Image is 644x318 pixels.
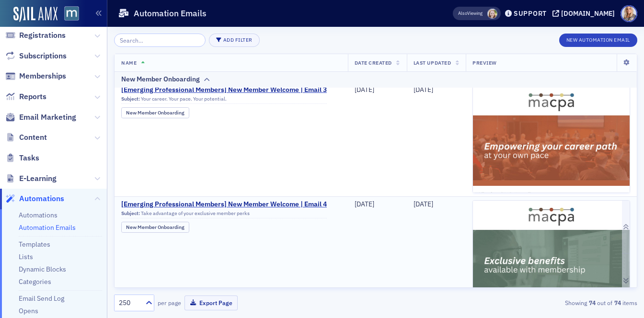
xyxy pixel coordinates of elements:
span: Subscriptions [19,51,67,61]
span: Memberships [19,71,66,81]
a: Templates [19,240,50,249]
span: Rachel Abell [487,9,497,19]
strong: 74 [612,298,622,307]
span: Registrations [19,30,66,41]
img: SailAMX [13,7,57,22]
a: Lists [19,252,33,261]
img: SailAMX [64,6,79,21]
div: New Member Onboarding [121,74,200,84]
a: [Emerging Professional Members] New Member Welcome | Email 3 [121,86,327,94]
button: New Automation Email [559,34,638,47]
span: Subject: [121,210,140,216]
a: Automation Emails [19,223,76,232]
a: Email Marketing [5,112,76,123]
input: Search… [114,34,206,47]
a: E-Learning [5,173,57,184]
span: Tasks [19,153,39,163]
button: Export Page [184,295,238,310]
span: Date Created [355,59,392,66]
div: Your career. Your pace. Your potential. [121,96,327,104]
div: Support [514,9,547,18]
a: Categories [19,277,51,286]
button: [DOMAIN_NAME] [552,10,618,17]
a: New Automation Email [559,35,638,44]
div: Also [458,10,467,16]
span: Viewing [458,10,483,17]
span: E-Learning [19,173,57,184]
span: [DATE] [414,200,433,208]
span: Last Updated [414,59,451,66]
span: Subject: [121,96,140,102]
a: Dynamic Blocks [19,265,66,273]
span: [DATE] [355,85,374,94]
h1: Automation Emails [134,8,207,19]
a: Automations [5,193,64,204]
span: Preview [472,59,497,66]
a: Memberships [5,71,66,81]
a: Automations [19,211,57,219]
span: Automations [19,193,64,204]
span: [DATE] [414,85,433,94]
div: [DOMAIN_NAME] [561,9,615,18]
div: New Member Onboarding [121,107,189,118]
a: [Emerging Professional Members] New Member Welcome | Email 4 [121,200,327,209]
a: Subscriptions [5,51,67,61]
a: Content [5,132,47,143]
div: Showing out of items [470,298,637,307]
span: Name [121,59,137,66]
a: View Homepage [57,6,79,23]
strong: 74 [587,298,597,307]
a: Email Send Log [19,294,64,303]
div: New Member Onboarding [121,222,189,232]
a: Tasks [5,153,39,163]
a: Registrations [5,30,66,41]
span: [DATE] [355,200,374,208]
span: Reports [19,91,46,102]
div: 250 [119,298,140,308]
a: Reports [5,91,46,102]
a: Opens [19,307,38,315]
label: per page [158,298,181,307]
span: Profile [621,5,637,22]
button: Add Filter [209,34,260,47]
div: Take advantage of your exclusive member perks [121,210,327,219]
span: Email Marketing [19,112,76,123]
span: Content [19,132,47,143]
